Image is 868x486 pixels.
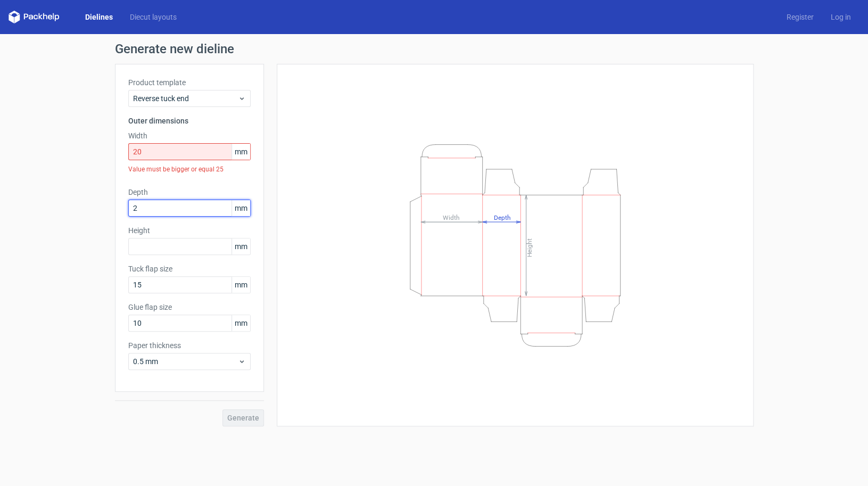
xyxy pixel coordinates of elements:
[128,187,251,197] label: Depth
[232,144,250,160] span: mm
[525,238,533,257] tspan: Height
[232,200,250,216] span: mm
[232,238,250,254] span: mm
[121,12,185,22] a: Diecut layouts
[442,213,459,221] tspan: Width
[822,12,859,22] a: Log in
[232,315,250,331] span: mm
[128,225,251,236] label: Height
[133,93,238,104] span: Reverse tuck end
[493,213,510,221] tspan: Depth
[232,277,250,293] span: mm
[128,263,251,274] label: Tuck flap size
[77,12,121,22] a: Dielines
[133,356,238,367] span: 0.5 mm
[128,302,251,312] label: Glue flap size
[128,116,251,126] h3: Outer dimensions
[128,77,251,88] label: Product template
[115,43,754,55] h1: Generate new dieline
[778,12,822,22] a: Register
[128,340,251,351] label: Paper thickness
[128,160,251,178] div: Value must be bigger or equal 25
[128,130,251,141] label: Width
